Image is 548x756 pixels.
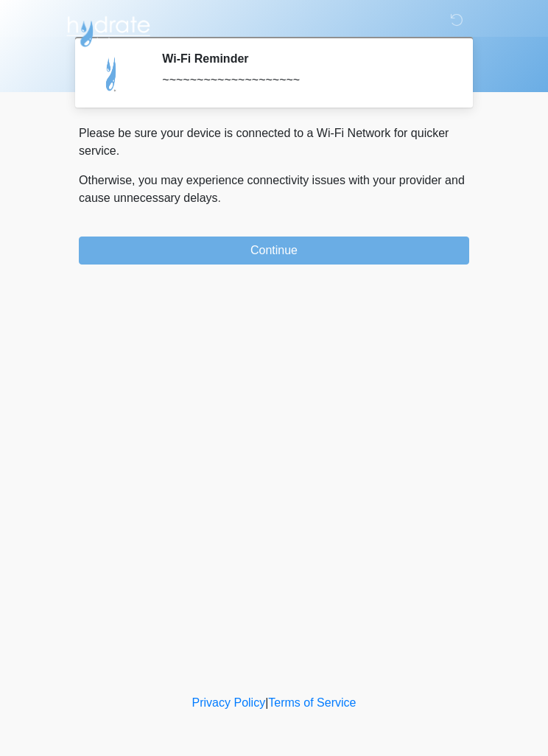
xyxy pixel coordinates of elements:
[268,696,356,709] a: Terms of Service
[192,696,266,709] a: Privacy Policy
[79,237,469,265] button: Continue
[218,192,221,204] span: .
[79,125,469,160] p: Please be sure your device is connected to a Wi-Fi Network for quicker service.
[79,172,469,207] p: Otherwise, you may experience connectivity issues with your provider and cause unnecessary delays
[265,696,268,709] a: |
[64,11,152,48] img: Hydrate IV Bar - Scottsdale Logo
[90,52,134,96] img: Agent Avatar
[162,71,447,89] div: ~~~~~~~~~~~~~~~~~~~~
